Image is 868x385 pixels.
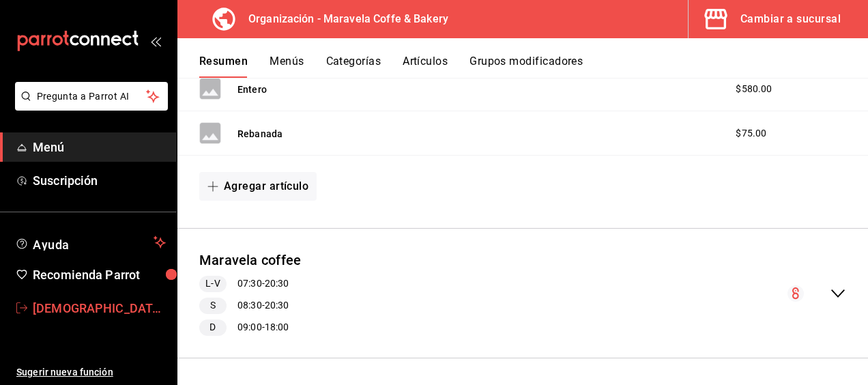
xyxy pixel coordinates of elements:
[237,11,448,27] h3: Organización - Maravela Coffe & Bakery
[204,320,221,334] span: D
[37,89,147,104] span: Pregunta a Parrot AI
[33,138,166,156] span: Menú
[15,82,168,111] button: Pregunta a Parrot AI
[150,35,161,46] button: open_drawer_menu
[16,365,166,380] span: Sugerir nueva función
[237,83,267,96] button: Entero
[199,251,301,270] button: Maravela coffee
[326,55,381,78] button: Categorías
[199,276,301,292] div: 07:30 - 20:30
[33,234,148,251] span: Ayuda
[403,55,448,78] button: Artículos
[205,298,221,313] span: S
[199,319,301,336] div: 09:00 - 18:00
[199,298,301,314] div: 08:30 - 20:30
[177,240,868,347] div: collapse-menu-row
[740,10,841,29] div: Cambiar a sucursal
[33,266,166,284] span: Recomienda Parrot
[736,126,766,141] span: $75.00
[33,299,166,317] span: [DEMOGRAPHIC_DATA][PERSON_NAME]
[199,55,868,78] div: navigation tabs
[736,82,772,96] span: $580.00
[199,172,317,201] button: Agregar artículo
[200,276,225,291] span: L-V
[199,55,248,78] button: Resumen
[33,171,166,190] span: Suscripción
[10,99,168,113] a: Pregunta a Parrot AI
[237,127,283,141] button: Rebanada
[270,55,304,78] button: Menús
[469,55,583,78] button: Grupos modificadores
